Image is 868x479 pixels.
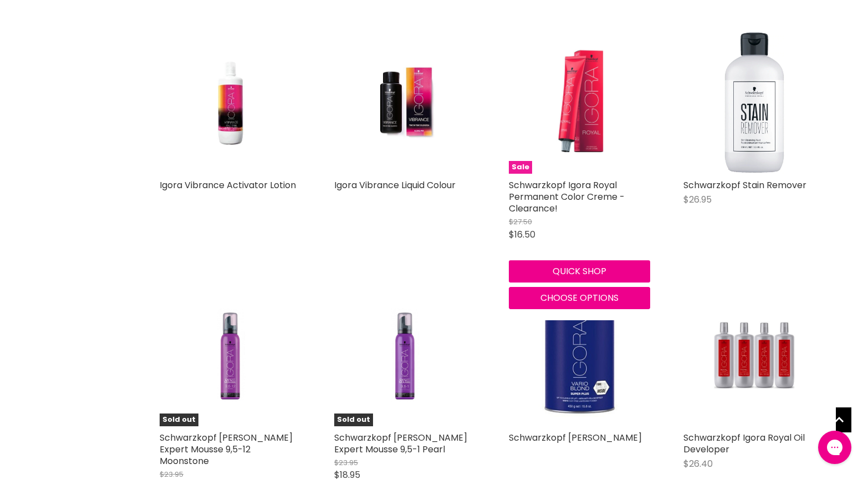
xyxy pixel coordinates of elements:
[813,427,857,468] iframe: Gorgias live chat messenger
[509,228,535,241] span: $16.50
[160,431,293,467] a: Schwarzkopf [PERSON_NAME] Expert Mousse 9,5-12 Moonstone
[509,216,532,227] span: $27.50
[683,431,805,456] a: Schwarzkopf Igora Royal Oil Developer
[509,260,650,283] button: Quick shop
[334,414,373,426] span: Sold out
[683,32,825,174] a: Schwarzkopf Stain Remover
[334,179,456,191] a: Igora Vibrance Liquid Colour
[183,32,277,174] img: Igora Vibrance Activator Lotion
[707,285,801,426] img: Schwarzkopf Igora Royal Oil Developer
[334,285,476,426] a: Schwarzkopf Igora Expert Mousse 9,5-1 PearlSold out
[683,285,825,426] a: Schwarzkopf Igora Royal Oil Developer
[509,431,642,444] a: Schwarzkopf [PERSON_NAME]
[334,32,476,174] a: Igora Vibrance Liquid Colour
[358,32,452,174] img: Igora Vibrance Liquid Colour
[517,285,642,426] img: Schwarzkopf Igora Vario Bleach
[683,193,712,206] span: $26.95
[509,32,650,174] a: Schwarzkopf Igora Royal Permanent Color Creme - Clearance!Sale
[540,291,619,304] span: Choose options
[334,431,467,456] a: Schwarzkopf [PERSON_NAME] Expert Mousse 9,5-1 Pearl
[509,179,625,215] a: Schwarzkopf Igora Royal Permanent Color Creme - Clearance!
[358,285,452,426] img: Schwarzkopf Igora Expert Mousse 9,5-1 Pearl
[683,457,713,470] span: $26.40
[509,285,650,426] a: Schwarzkopf Igora Vario Bleach
[160,179,296,191] a: Igora Vibrance Activator Lotion
[509,161,532,174] span: Sale
[683,179,806,191] a: Schwarzkopf Stain Remover
[509,287,650,309] button: Choose options
[533,32,626,174] img: Schwarzkopf Igora Royal Permanent Color Creme - Clearance!
[334,457,358,468] span: $23.95
[160,414,198,426] span: Sold out
[183,285,278,426] img: Schwarzkopf Igora Expert Mousse 9,5-12 Moonstone
[723,32,784,174] img: Schwarzkopf Stain Remover
[160,285,301,426] a: Schwarzkopf Igora Expert Mousse 9,5-12 MoonstoneSold out
[160,32,301,174] a: Igora Vibrance Activator Lotion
